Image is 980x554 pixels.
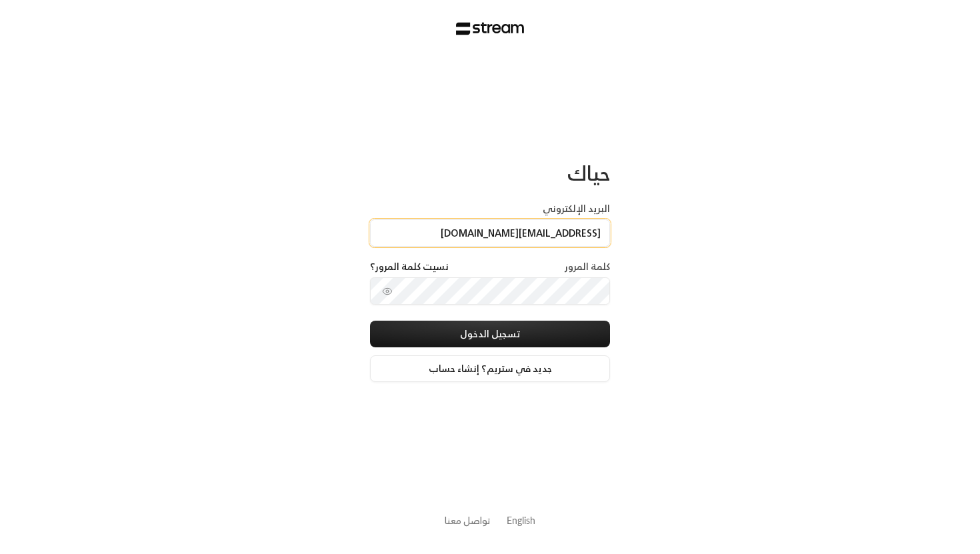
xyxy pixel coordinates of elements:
[370,355,610,382] a: جديد في ستريم؟ إنشاء حساب
[456,22,525,35] img: Stream Logo
[370,321,610,347] button: تسجيل الدخول
[507,508,535,533] a: English
[445,513,491,527] button: تواصل معنا
[445,512,491,529] a: تواصل معنا
[370,260,449,273] a: نسيت كلمة المرور؟
[567,155,610,191] span: حياك
[543,202,610,215] label: البريد الإلكتروني
[565,260,610,273] label: كلمة المرور
[377,281,398,302] button: toggle password visibility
